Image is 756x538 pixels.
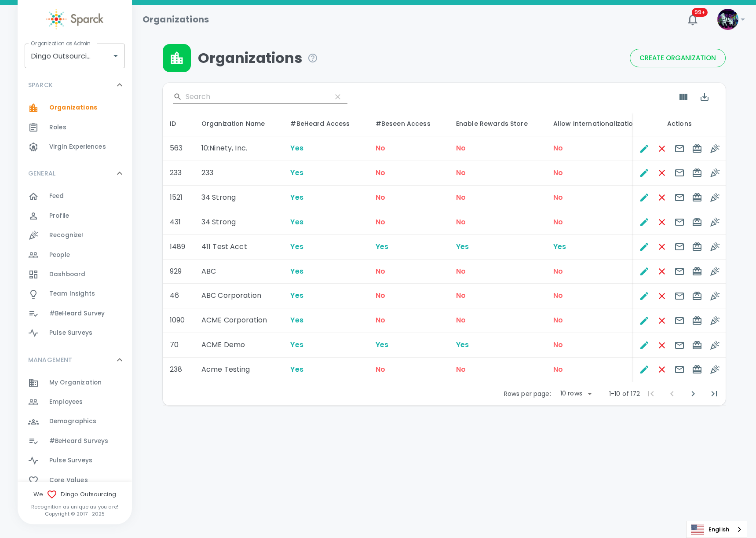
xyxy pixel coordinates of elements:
p: SPARCK [28,81,53,89]
div: GENERAL [18,187,132,346]
span: No [553,340,563,350]
a: Recognize! [18,226,132,245]
button: Virgin Experiences Management [706,337,723,354]
a: Team Insights [18,284,132,304]
td: 34 Strong [194,186,284,210]
span: Yes [290,290,303,300]
div: #BeHeard Surveys [18,432,132,451]
span: Yes [290,242,303,252]
button: Edit [635,238,653,256]
button: Remove Organization [653,361,671,378]
span: We Dingo Outsourcing [18,489,132,500]
span: Yes [290,217,303,227]
button: NGC Management [688,164,706,182]
div: Feed [18,187,132,206]
a: Virgin Experiences [18,137,132,157]
div: Profile [18,206,132,226]
button: 99+ [682,9,703,30]
span: Yes [290,364,303,374]
button: E-mails [671,213,688,231]
div: Demographics [18,412,132,431]
svg: You, as the Sparck Administrator, can manage organizations the way you want :) [307,53,318,63]
td: 70 [163,333,194,358]
span: Organizations [198,49,318,67]
td: ABC Corporation [194,284,284,308]
td: 10:Ninety, Inc. [194,136,284,161]
span: #BeHeard Surveys [49,437,108,446]
button: Remove Organization [653,213,671,231]
label: Organization as Admin [31,40,90,47]
button: NGC Management [688,263,706,280]
div: MANAGEMENT [18,347,132,373]
span: Yes [376,242,388,252]
button: Remove Organization [653,140,671,157]
p: Recognition as unique as you are! [18,503,132,510]
p: Rows per page: [504,389,551,398]
span: No [376,266,385,276]
button: Virgin Experiences Management [706,238,723,256]
img: Sparck logo [46,9,103,29]
span: No [376,192,385,202]
span: No [456,143,466,153]
svg: Search [173,92,182,101]
button: Export [694,86,715,107]
span: No [553,143,563,153]
button: Next Page [683,383,704,404]
div: People [18,245,132,265]
span: No [456,168,466,178]
span: No [376,364,385,374]
div: #Beseen Access [376,118,442,129]
span: No [376,315,385,325]
button: Edit [635,263,653,280]
button: E-mails [671,312,688,329]
button: E-mails [671,189,688,206]
a: Sparck logo [18,9,132,29]
span: Recognize! [49,231,84,240]
a: Dashboard [18,265,132,284]
button: Edit [635,337,653,354]
td: 431 [163,210,194,235]
button: Edit [635,164,653,182]
button: Virgin Experiences Management [706,287,723,305]
button: Remove Organization [653,164,671,182]
span: No [553,168,563,178]
span: Roles [49,123,66,132]
td: 411 Test Acct [194,235,284,260]
button: Open [110,50,122,62]
span: No [456,266,466,276]
button: Virgin Experiences Management [706,164,723,182]
td: 46 [163,284,194,308]
div: Employees [18,392,132,412]
button: Edit [635,287,653,305]
button: E-mails [671,164,688,182]
button: Virgin Experiences Management [706,312,723,329]
button: Edit [635,140,653,157]
div: Pulse Surveys [18,323,132,343]
button: Virgin Experiences Management [706,213,723,231]
span: No [553,217,563,227]
span: 99+ [692,8,708,17]
aside: Language selected: English [686,521,747,538]
div: Enable Rewards Store [456,118,539,129]
td: ABC [194,260,284,284]
div: ID [170,118,187,129]
button: NGC Management [688,312,706,329]
span: Feed [49,192,64,201]
span: Yes [376,340,388,350]
span: Create Organization [639,52,716,64]
td: ACME Corporation [194,308,284,333]
span: No [376,168,385,178]
button: Edit [635,361,653,378]
button: E-mails [671,140,688,157]
a: Roles [18,118,132,137]
td: 233 [194,161,284,186]
a: Organizations [18,98,132,117]
span: No [553,266,563,276]
span: No [376,143,385,153]
div: #BeHeard Access [290,118,361,129]
h1: Organizations [142,12,209,26]
span: First Page [640,383,661,404]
